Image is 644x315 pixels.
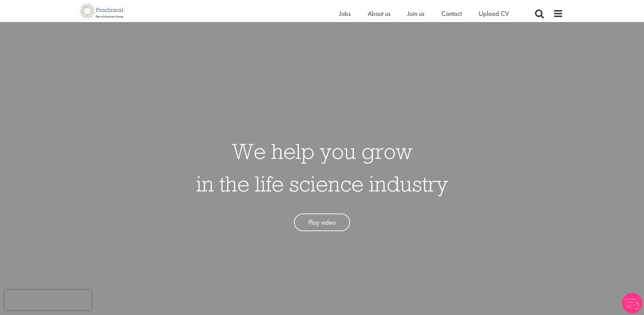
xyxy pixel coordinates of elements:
[368,9,390,18] a: About us
[294,214,350,231] a: Play video
[196,135,448,200] h1: We help you grow in the life science industry
[339,9,351,18] a: Jobs
[407,9,424,18] a: Join us
[479,9,509,18] a: Upload CV
[622,293,642,313] img: Chatbot
[441,9,462,18] a: Contact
